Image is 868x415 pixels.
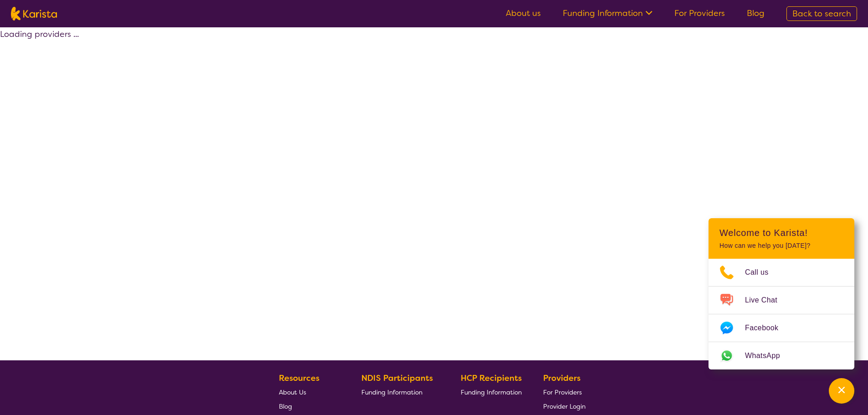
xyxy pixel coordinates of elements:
[461,373,522,384] b: HCP Recipients
[361,385,440,399] a: Funding Information
[786,6,857,21] a: Back to search
[461,385,522,399] a: Funding Information
[709,218,854,369] div: Channel Menu
[829,378,854,404] button: Channel Menu
[674,8,725,19] a: For Providers
[543,399,586,413] a: Provider Login
[745,349,791,363] span: WhatsApp
[361,373,433,384] b: NDIS Participants
[745,321,789,335] span: Facebook
[709,342,854,369] a: Web link opens in a new tab.
[279,402,292,410] span: Blog
[361,388,422,396] span: Funding Information
[563,8,652,19] a: Funding Information
[792,8,851,19] span: Back to search
[461,388,522,396] span: Funding Information
[279,388,306,396] span: About Us
[745,293,788,307] span: Live Chat
[506,8,541,19] a: About us
[11,7,57,20] img: Karista logo
[719,242,843,250] p: How can we help you [DATE]?
[543,388,582,396] span: For Providers
[279,399,340,413] a: Blog
[543,385,586,399] a: For Providers
[747,8,765,19] a: Blog
[279,373,319,384] b: Resources
[279,385,340,399] a: About Us
[709,259,854,369] ul: Choose channel
[719,227,843,238] h2: Welcome to Karista!
[543,373,580,384] b: Providers
[543,402,586,410] span: Provider Login
[745,266,780,279] span: Call us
